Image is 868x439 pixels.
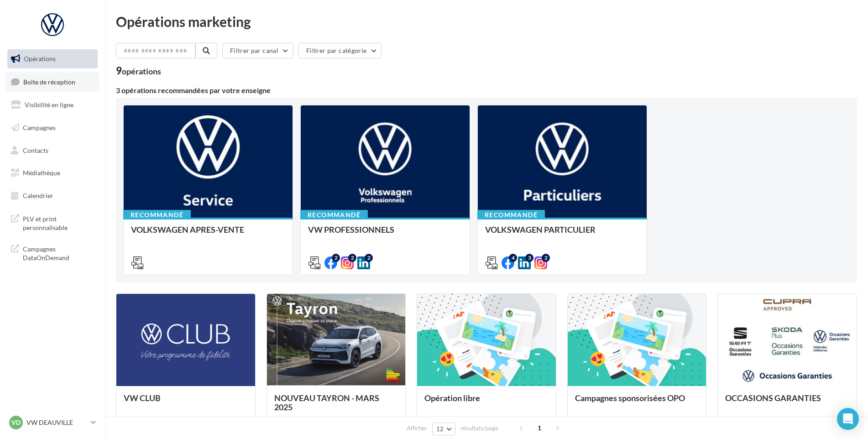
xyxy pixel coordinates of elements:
div: Recommandé [300,210,368,220]
span: résultats/page [460,424,498,433]
a: Opérations [5,49,99,68]
span: Médiathèque [23,169,60,177]
div: 9 [116,66,161,76]
a: Campagnes [5,118,99,137]
div: 2 [348,254,356,262]
div: Opérations marketing [116,15,857,28]
span: Calendrier [23,192,53,199]
span: Opération libre [424,393,480,403]
a: Calendrier [5,186,99,205]
div: opérations [122,67,161,75]
span: VW CLUB [124,393,161,403]
div: 4 [509,254,517,262]
div: 2 [365,254,373,262]
div: 2 [542,254,550,262]
span: PLV et print personnalisable [23,213,94,232]
a: Campagnes DataOnDemand [5,239,99,266]
span: OCCASIONS GARANTIES [725,393,821,403]
a: PLV et print personnalisable [5,209,99,236]
span: Visibilité en ligne [25,101,73,109]
span: VW PROFESSIONNELS [308,225,394,235]
span: 1 [532,421,547,435]
span: VOLKSWAGEN PARTICULIER [485,225,596,235]
span: Campagnes [23,124,56,131]
div: Recommandé [477,210,545,220]
div: Open Intercom Messenger [837,408,859,430]
a: Boîte de réception [5,72,99,92]
span: VD [11,418,21,427]
a: VD VW DEAUVILLE [7,414,98,431]
span: Afficher [407,424,427,433]
div: 2 [332,254,340,262]
span: Contacts [23,146,48,154]
a: Visibilité en ligne [5,95,99,115]
button: 12 [432,423,455,435]
span: NOUVEAU TAYRON - MARS 2025 [274,393,379,412]
button: Filtrer par catégorie [298,43,382,58]
span: Campagnes DataOnDemand [23,243,94,262]
span: Campagnes sponsorisées OPO [575,393,685,403]
a: Médiathèque [5,163,99,183]
div: 3 opérations recommandées par votre enseigne [116,87,857,94]
span: 12 [436,425,444,433]
span: VOLKSWAGEN APRES-VENTE [131,225,244,235]
div: 3 [525,254,533,262]
a: Contacts [5,141,99,160]
span: Opérations [24,55,56,63]
button: Filtrer par canal [222,43,293,58]
span: Boîte de réception [23,78,75,85]
div: Recommandé [123,210,191,220]
p: VW DEAUVILLE [26,418,87,427]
